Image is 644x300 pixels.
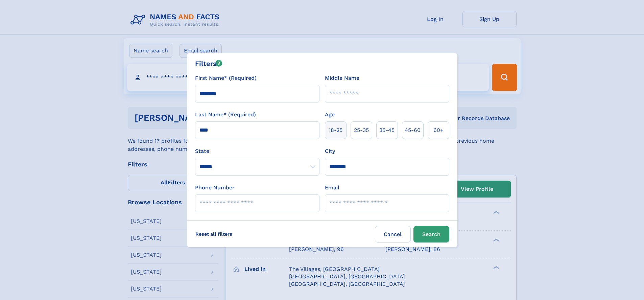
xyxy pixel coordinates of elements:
label: Cancel [375,226,411,243]
label: Phone Number [195,184,235,192]
label: City [325,147,335,155]
label: First Name* (Required) [195,74,257,82]
span: 25‑35 [354,126,369,134]
label: Age [325,111,335,119]
label: Last Name* (Required) [195,111,256,119]
label: Reset all filters [191,226,237,242]
label: Email [325,184,339,192]
button: Search [413,226,449,243]
span: 35‑45 [379,126,395,134]
label: Middle Name [325,74,359,82]
label: State [195,147,319,155]
span: 45‑60 [405,126,421,134]
span: 60+ [433,126,444,134]
div: Filters [195,59,222,69]
span: 18‑25 [329,126,342,134]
